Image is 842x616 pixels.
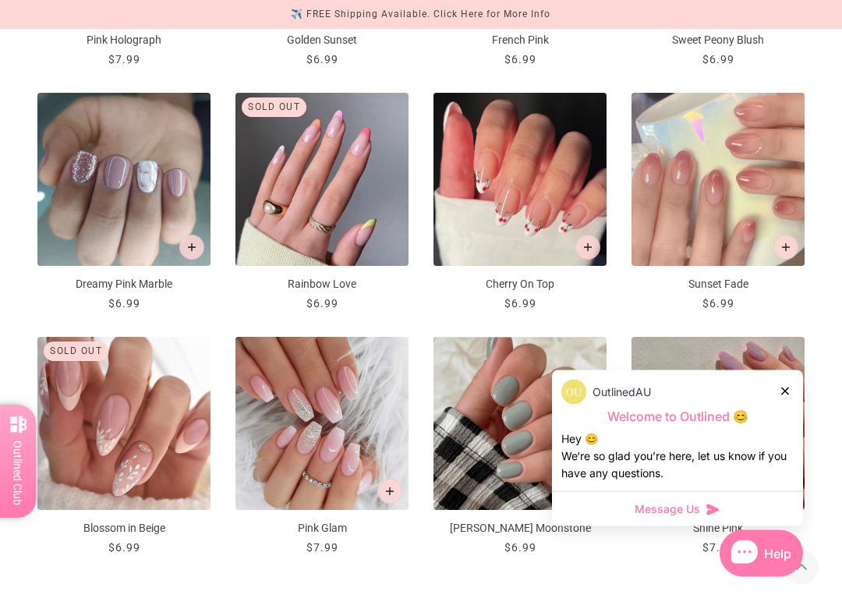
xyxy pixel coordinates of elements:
[631,521,805,537] p: Shine Pink
[235,338,409,557] a: Pink Glam
[235,94,409,313] a: Rainbow Love
[631,338,805,557] a: Shine Pink
[631,94,805,313] a: Sunset Fade
[504,542,536,554] span: $6.99
[504,54,536,66] span: $6.99
[235,33,409,49] p: Golden Sunset
[702,54,734,66] span: $6.99
[702,542,734,554] span: $7.99
[179,235,204,260] button: Add to cart
[631,33,805,49] p: Sweet Peony Blush
[37,338,210,557] a: Blossom in Beige
[773,235,798,260] button: Add to cart
[433,338,607,511] img: Misty Moonstone-Press on Manicure-Outlined
[37,33,210,49] p: Pink Holograph
[593,384,651,401] p: OutlinedAU
[306,298,338,310] span: $6.99
[631,277,805,293] p: Sunset Fade
[377,480,402,504] button: Add to cart
[235,277,409,293] p: Rainbow Love
[306,542,338,554] span: $7.99
[306,54,338,66] span: $6.99
[561,380,586,405] img: data:image/png;base64,iVBORw0KGgoAAAANSUhEUgAAACQAAAAkCAYAAADhAJiYAAAAAXNSR0IArs4c6QAAAERlWElmTU0...
[44,342,108,362] div: Sold out
[242,98,306,118] div: Sold out
[37,277,210,293] p: Dreamy Pink Marble
[291,6,550,23] div: ✈️ FREE Shipping Available. Click Here for More Info
[575,235,600,260] button: Add to cart
[433,33,607,49] p: French Pink
[433,338,607,557] a: Misty Moonstone
[108,542,140,554] span: $6.99
[561,430,794,482] div: Hey 😊 We‘re so glad you’re here, let us know if you have any questions.
[37,94,210,313] a: Dreamy Pink Marble
[702,298,734,310] span: $6.99
[561,409,794,425] p: Welcome to Outlined 😊
[504,298,536,310] span: $6.99
[433,521,607,537] p: [PERSON_NAME] Moonstone
[635,501,700,517] span: Message Us
[235,521,409,537] p: Pink Glam
[37,521,210,537] p: Blossom in Beige
[433,94,607,313] a: Cherry On Top
[108,54,140,66] span: $7.99
[108,298,140,310] span: $6.99
[433,277,607,293] p: Cherry On Top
